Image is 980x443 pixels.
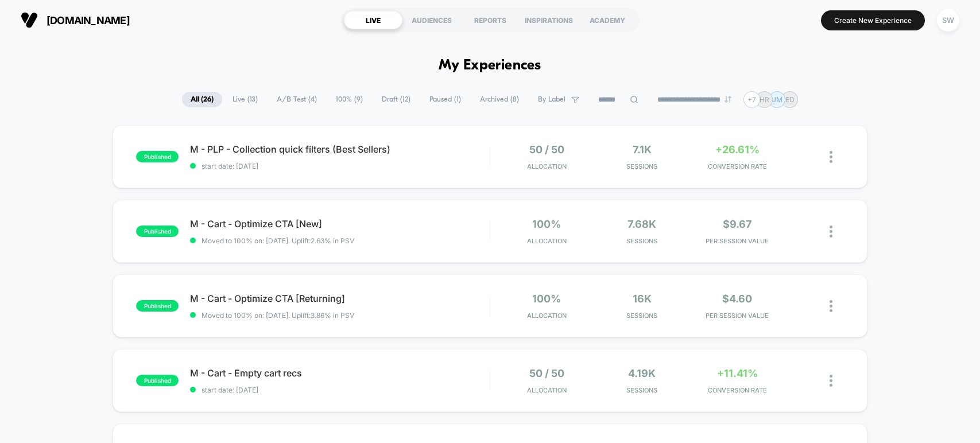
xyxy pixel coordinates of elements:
[190,162,489,170] span: start date: [DATE]
[190,143,489,155] span: M - PLP - Collection quick filters (Best Sellers)
[821,10,925,30] button: Create New Experience
[136,151,179,162] span: published
[190,367,489,379] span: M - Cart - Empty cart recs
[421,92,470,107] span: Paused ( 1 )
[692,237,782,245] span: PER SESSION VALUE
[344,11,402,29] div: LIVE
[722,293,752,305] span: $4.60
[268,92,326,107] span: A/B Test ( 4 )
[692,312,782,320] span: PER SESSION VALUE
[692,386,782,394] span: CONVERSION RATE
[190,386,489,394] span: start date: [DATE]
[725,96,731,103] img: end
[402,11,461,29] div: AUDIENCES
[715,143,760,156] span: +26.61%
[633,143,652,156] span: 7.1k
[373,92,419,107] span: Draft ( 12 )
[21,11,38,29] img: Visually logo
[933,9,963,32] button: SW
[461,11,520,29] div: REPORTS
[597,312,687,320] span: Sessions
[190,218,489,230] span: M - Cart - Optimize CTA [New]
[190,293,489,304] span: M - Cart - Optimize CTA [Returning]
[527,312,567,320] span: Allocation
[830,151,832,163] img: close
[830,375,832,387] img: close
[597,162,687,170] span: Sessions
[202,311,354,320] span: Moved to 100% on: [DATE] . Uplift: 3.86% in PSV
[529,143,564,156] span: 50 / 50
[597,386,687,394] span: Sessions
[527,237,567,245] span: Allocation
[136,300,179,312] span: published
[785,95,795,104] p: ED
[578,11,637,29] div: ACADEMY
[529,367,564,379] span: 50 / 50
[471,92,528,107] span: Archived ( 8 )
[47,14,130,26] span: [DOMAIN_NAME]
[633,293,652,305] span: 16k
[772,95,783,104] p: JM
[439,57,541,74] h1: My Experiences
[532,218,561,230] span: 100%
[627,218,656,230] span: 7.68k
[136,226,179,237] span: published
[830,300,832,312] img: close
[202,236,354,245] span: Moved to 100% on: [DATE] . Uplift: 2.63% in PSV
[532,293,561,305] span: 100%
[760,95,769,104] p: HR
[937,9,959,32] div: SW
[136,375,179,386] span: published
[182,92,222,107] span: All ( 26 )
[830,226,832,238] img: close
[628,367,656,379] span: 4.19k
[538,95,565,104] span: By Label
[743,91,760,108] div: + 7
[520,11,578,29] div: INSPIRATIONS
[17,11,133,29] button: [DOMAIN_NAME]
[527,162,567,170] span: Allocation
[527,386,567,394] span: Allocation
[597,237,687,245] span: Sessions
[717,367,758,379] span: +11.41%
[224,92,266,107] span: Live ( 13 )
[327,92,371,107] span: 100% ( 9 )
[692,162,782,170] span: CONVERSION RATE
[723,218,752,230] span: $9.67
